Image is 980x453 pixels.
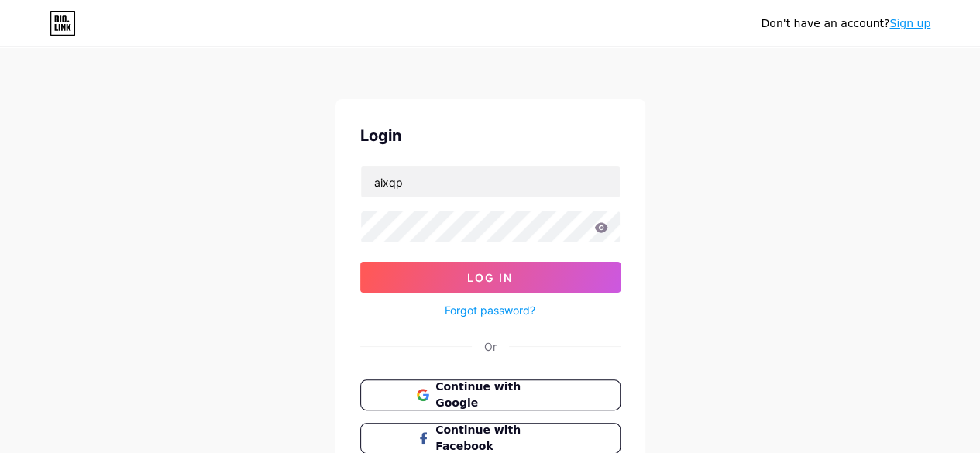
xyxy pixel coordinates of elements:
[761,15,930,32] div: Don't have an account?
[360,262,621,293] button: Log In
[435,379,563,411] span: Continue with Google
[467,271,513,284] span: Log In
[889,17,930,29] a: Sign up
[360,379,621,410] button: Continue with Google
[445,302,535,318] a: Forgot password?
[484,338,497,355] div: Or
[361,166,620,197] input: Username
[360,124,621,147] div: Login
